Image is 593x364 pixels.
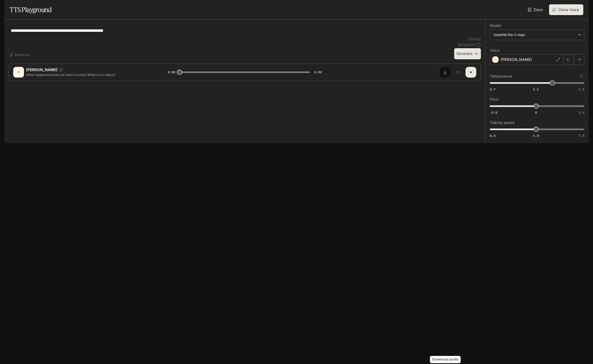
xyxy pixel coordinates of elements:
span: 5.0 [579,110,584,115]
p: ⌘⏎ [475,52,479,56]
button: Download audio [440,67,450,78]
span: 0 [535,110,537,115]
span: -5.0 [490,110,497,115]
button: Inspect [453,67,463,78]
a: Docs [527,4,545,15]
button: Generate⌘⏎ [454,48,481,59]
span: 0:00 [168,70,175,75]
p: Model [490,24,501,27]
p: [PERSON_NAME] [26,67,57,72]
button: Copy Voice ID [57,68,65,71]
p: Temperature [490,74,512,78]
div: D [14,68,23,77]
span: 0.5 [490,133,495,138]
div: inworld-tts-1-max [494,32,575,37]
p: 57 / 1000 [468,37,481,41]
span: 1.1 [533,87,539,92]
p: Talking speed [490,121,515,124]
span: 1.0 [533,133,539,138]
p: $ 0.000570 [458,43,475,47]
div: Download audio [430,356,461,363]
p: What happened while we were in jump? What's our status? [26,72,155,77]
span: 0.7 [490,87,495,92]
span: 0:02 [314,70,322,75]
button: Reset to default [578,73,584,79]
button: Shortcuts [9,51,32,59]
div: inworld-tts-1-max [490,30,584,40]
button: open drawer [4,3,14,12]
span: 1.5 [579,87,584,92]
h1: TTS Playground [10,4,51,15]
button: Clone Voice [549,4,583,15]
span: 1.5 [579,133,584,138]
p: [PERSON_NAME] [501,57,532,62]
p: Voice [490,48,499,52]
p: Pitch [490,98,499,101]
